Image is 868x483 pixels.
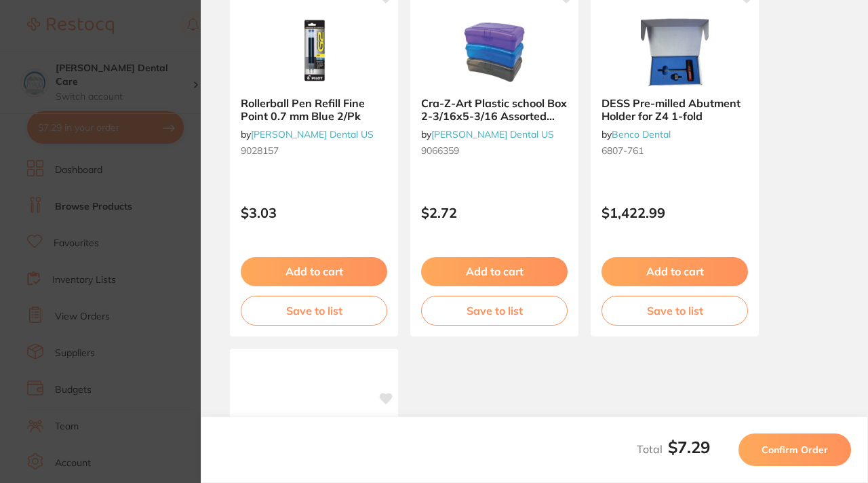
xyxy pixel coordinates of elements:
button: Save to list [421,296,568,326]
button: Save to list [601,296,748,326]
button: Confirm Order [738,433,851,466]
b: $7.29 [668,437,710,457]
a: [PERSON_NAME] Dental US [431,128,554,140]
span: by [241,128,374,140]
small: 9066359 [421,145,568,156]
span: by [601,128,671,140]
img: Cra-Z-Art Plastic school Box 2-3/16x5-3/16 Assorted Color Ea [450,18,538,86]
button: Add to cart [241,257,387,286]
p: $2.72 [421,205,568,220]
small: 6807-761 [601,145,748,156]
b: Rollerball Pen Refill Fine Point 0.7 mm Blue 2/Pk [241,97,387,122]
p: $1,422.99 [601,205,748,220]
img: Rollerball Pen Refill Fine Point 0.7 mm Blue 2/Pk [270,18,358,86]
b: DESS Pre-milled Abutment Holder for Z4 1-fold [601,97,748,122]
img: DESS Pre-milled Abutment Holder for Z4 1-fold [631,18,719,86]
p: $3.03 [241,205,387,220]
a: Benco Dental [612,128,671,140]
b: Cra-Z-Art Plastic school Box 2-3/16x5-3/16 Assorted Color Ea [421,97,568,122]
button: Save to list [241,296,387,326]
button: Add to cart [601,257,748,286]
span: Confirm Order [762,444,828,456]
small: 9028157 [241,145,387,156]
a: [PERSON_NAME] Dental US [251,128,374,140]
span: by [421,128,554,140]
button: Add to cart [421,257,568,286]
span: Total [637,442,710,456]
